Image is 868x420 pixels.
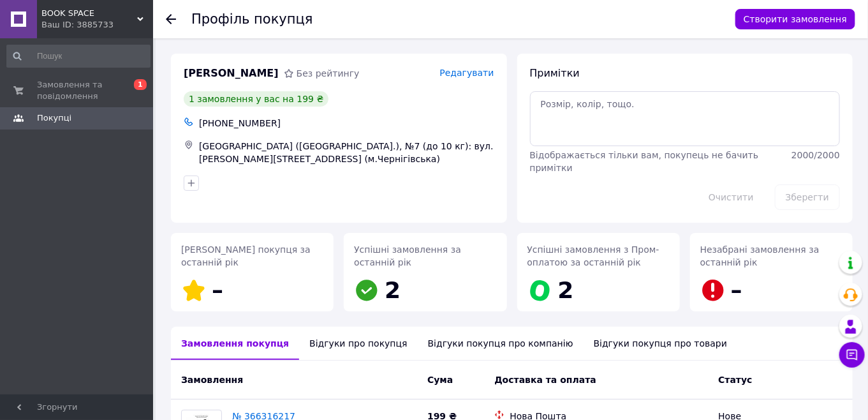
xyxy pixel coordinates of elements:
[418,327,584,360] div: Відгуки покупця про компанію
[166,13,176,26] div: Повернутися назад
[700,244,820,267] span: Незабрані замовлення за останній рік
[735,9,855,29] button: Створити замовлення
[196,137,497,168] div: [GEOGRAPHIC_DATA] ([GEOGRAPHIC_DATA].), №7 (до 10 кг): вул. [PERSON_NAME][STREET_ADDRESS] (м.Черн...
[212,277,223,303] span: –
[299,327,417,360] div: Відгуки про покупця
[191,11,313,27] h1: Профіль покупця
[184,91,328,107] div: 1 замовлення у вас на 199 ₴
[37,112,71,124] span: Покупці
[41,19,153,31] div: Ваш ID: 3885733
[385,277,401,303] span: 2
[196,114,497,132] div: [PHONE_NUMBER]
[558,277,574,303] span: 2
[171,327,299,360] div: Замовлення покупця
[37,79,118,102] span: Замовлення та повідомлення
[839,342,865,368] button: Чат з покупцем
[6,45,151,68] input: Пошук
[439,68,494,78] span: Редагувати
[41,8,137,19] span: BOOK SPACE
[427,375,453,385] span: Cума
[718,375,752,385] span: Статус
[530,150,759,173] span: Відображається тільки вам, покупець не бачить примітки
[181,375,243,385] span: Замовлення
[184,66,279,81] span: [PERSON_NAME]
[791,150,840,160] span: 2000 / 2000
[584,327,737,360] div: Відгуки покупця про товари
[181,244,311,267] span: [PERSON_NAME] покупця за останній рік
[134,79,147,90] span: 1
[530,67,580,79] span: Примітки
[731,277,742,303] span: –
[494,375,596,385] span: Доставка та оплата
[527,244,659,267] span: Успішні замовлення з Пром-оплатою за останній рік
[297,68,360,79] span: Без рейтингу
[354,244,461,267] span: Успішні замовлення за останній рік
